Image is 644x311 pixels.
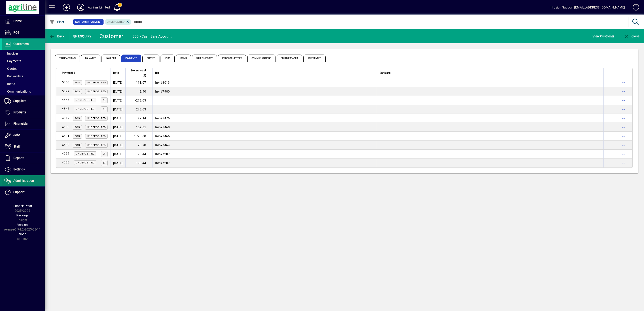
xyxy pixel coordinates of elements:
td: [DATE] [110,159,125,167]
span: Back [49,34,64,38]
td: 8.40 [125,87,152,96]
span: Financials [13,122,28,125]
td: 20.70 [125,141,152,150]
td: [DATE] [110,96,125,105]
span: 5058 [62,80,69,84]
td: [DATE] [110,141,125,150]
td: -190.44 [125,150,152,159]
span: Undeposited [87,81,106,84]
span: Inv #7207 [155,152,170,156]
span: 4617 [62,116,69,120]
a: Items [2,80,45,88]
td: 190.44 [125,159,152,167]
span: Balances [81,55,100,62]
span: Jobs [13,133,20,137]
button: Add [59,3,74,11]
td: [DATE] [110,132,125,141]
div: Date [113,70,123,75]
button: More options [620,97,627,104]
span: Ref [155,70,159,75]
span: Undeposited [76,99,95,102]
span: Support [13,190,25,194]
app-page-header-button: Close enquiry [619,32,644,40]
a: Jobs [2,130,45,141]
button: More options [620,88,627,95]
span: Items [176,55,191,62]
td: 1725.00 [125,132,152,141]
button: Profile [74,3,88,11]
span: Backorders [4,74,23,78]
button: More options [620,115,627,122]
a: Settings [2,164,45,175]
div: 500 - Cash Sale Account [133,33,172,40]
a: Quotes [2,65,45,72]
span: Filter [49,20,64,24]
span: 5029 [62,89,69,93]
td: [DATE] [110,114,125,123]
span: POS [74,126,80,129]
button: More options [620,159,627,167]
span: Suppliers [13,99,26,103]
span: 4603 [62,125,69,129]
div: Agriline Limited [88,4,110,11]
a: Administration [2,175,45,186]
div: Payment # [62,70,108,75]
span: Undeposited [76,152,95,155]
span: Inv #8013 [155,81,170,84]
div: Enquiry [69,33,96,40]
span: SMS Messages [277,55,302,62]
button: Filter [48,18,66,26]
a: Support [2,187,45,198]
span: Undeposited [76,108,95,110]
span: Payments [4,59,21,63]
td: -273.03 [125,96,152,105]
td: [DATE] [110,150,125,159]
span: Financial Year [13,204,32,208]
a: Communications [2,88,45,95]
div: Infusion Support [EMAIL_ADDRESS][DOMAIN_NAME] [550,4,625,11]
span: Inv #7476 [155,116,170,120]
span: Version [17,223,28,226]
td: [DATE] [110,78,125,87]
span: Communications [4,90,31,93]
span: Node [19,232,26,236]
a: Knowledge Base [629,1,638,15]
span: Undeposited [107,20,125,23]
span: Quotes [142,55,160,62]
span: Sales History [192,55,217,62]
button: More options [620,133,627,140]
a: Products [2,107,45,118]
a: Backorders [2,72,45,80]
span: Inv #7464 [155,143,170,147]
span: Reports [13,156,24,160]
span: Undeposited [87,144,106,147]
span: Inv #7466 [155,134,170,138]
app-page-header-button: Back [45,32,69,40]
td: 111.07 [125,78,152,87]
span: Settings [13,167,25,171]
span: Undeposited [87,135,106,138]
span: 4845 [62,107,69,110]
a: Invoices [2,50,45,57]
span: POS [74,144,80,147]
span: Quotes [4,67,17,70]
span: View Customer [593,33,614,40]
span: Undeposited [76,161,95,164]
span: Net Amount ($) [128,68,146,78]
td: 27.14 [125,114,152,123]
span: Staff [13,145,20,148]
span: Package [16,214,28,217]
span: POS [13,31,19,34]
span: Items [4,82,15,86]
span: Product History [218,55,246,62]
span: Communications [247,55,275,62]
span: Jobs [161,55,174,62]
a: Payments [2,57,45,65]
div: Ref [155,70,374,75]
span: POS [74,117,80,120]
button: Close [623,32,640,40]
mat-chip: Bank status: Undeposited [105,19,131,25]
button: More options [620,79,627,86]
span: Inv #7980 [155,90,170,93]
span: Date [113,70,119,75]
